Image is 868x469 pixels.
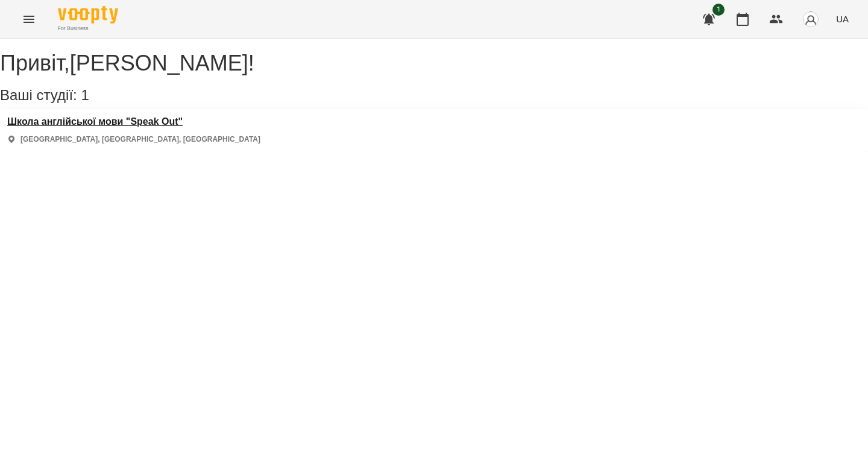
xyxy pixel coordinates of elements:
span: For Business [58,25,118,33]
span: UA [836,13,849,25]
img: Voopty Logo [58,6,118,24]
span: 1 [81,87,89,103]
button: UA [831,8,854,30]
span: 1 [712,4,725,16]
p: [GEOGRAPHIC_DATA], [GEOGRAPHIC_DATA], [GEOGRAPHIC_DATA] [20,134,260,145]
img: avatar_s.png [802,11,819,28]
a: Школа англійської мови "Speak Out" [7,116,260,127]
button: Menu [14,5,43,34]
